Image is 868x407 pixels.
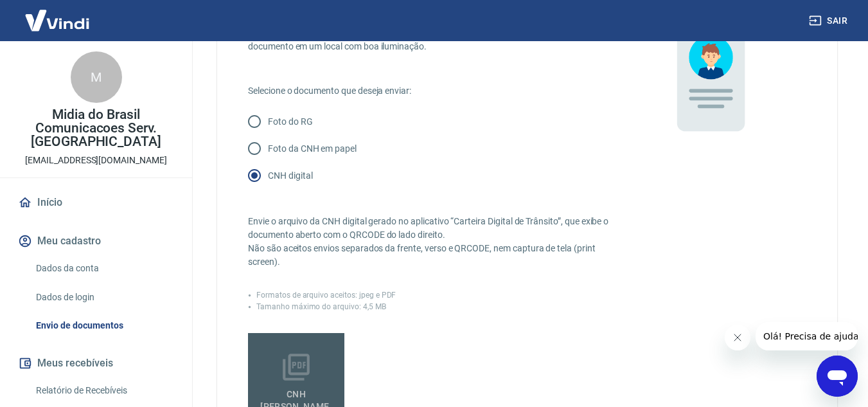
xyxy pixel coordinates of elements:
[25,154,167,167] p: [EMAIL_ADDRESS][DOMAIN_NAME]
[71,51,122,103] div: M
[268,142,357,156] p: Foto da CNH em papel
[268,115,313,129] p: Foto do RG
[31,284,177,311] a: Dados de login
[256,301,386,312] p: Tamanho máximo do arquivo: 4,5 MB
[806,9,853,33] button: Sair
[31,377,177,404] a: Relatório de Recebíveis
[15,188,177,217] a: Início
[725,325,750,350] iframe: Fechar mensagem
[31,312,177,339] a: Envio de documentos
[8,9,108,19] span: Olá! Precisa de ajuda?
[268,169,312,183] p: CNH digital
[256,289,396,301] p: Formatos de arquivo aceitos: jpeg e PDF
[31,255,177,282] a: Dados da conta
[248,84,614,98] p: Selecione o documento que deseja enviar:
[817,356,858,397] iframe: Botão para abrir a janela de mensagens
[756,322,858,350] iframe: Mensagem da empresa
[15,349,177,377] button: Meus recebíveis
[248,215,614,269] p: Envie o arquivo da CNH digital gerado no aplicativo “Carteira Digital de Trânsito”, que exibe o d...
[10,108,182,149] p: Midia do Brasil Comunicacoes Serv. [GEOGRAPHIC_DATA]
[15,1,99,40] img: Vindi
[15,227,177,255] button: Meu cadastro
